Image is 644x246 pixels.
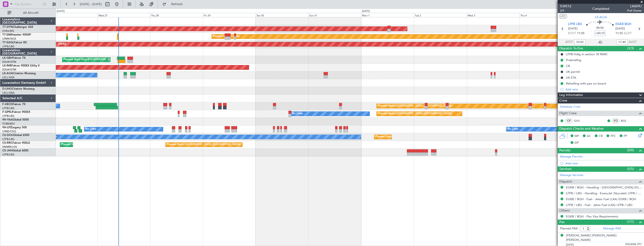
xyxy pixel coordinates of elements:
a: LELL/QSA [2,91,15,95]
div: Planned Maint Chester [213,33,240,40]
a: LX-AOACitation Mustang [2,72,36,75]
a: EDLW/DTM [2,60,16,64]
span: D-IJHO [2,88,12,90]
span: 00:50 [596,26,604,30]
div: Mon 1 [361,13,414,17]
div: Planned Maint [GEOGRAPHIC_DATA] ([GEOGRAPHIC_DATA]) [378,103,452,110]
span: Leg Information [559,92,583,98]
a: LFPB / LBG - Handling - ExecuJet (Skyvalet) LFPB / LBG [566,191,642,195]
div: Thu 4 [519,13,572,17]
a: LFMD/CEQ [2,130,16,133]
a: QVS [574,119,584,123]
span: [DATE] [568,26,578,31]
a: F-GPNJFalcon 900EX [2,111,30,114]
div: No Crew [292,110,303,117]
a: Schedule Crew [560,105,580,109]
a: LFPB / LBG - Fuel - Jetex Fuel (LXA) LFPB / LBG [566,203,633,207]
a: LFPB/LBG [2,153,15,156]
span: (5/5) [627,166,634,171]
span: Pref Charter [627,9,642,13]
span: T7-EAGL [2,41,14,44]
div: Tue 26 [45,13,98,17]
a: RDZ [621,119,631,123]
span: T7-EMI [2,33,11,36]
span: (1/1) [627,219,634,224]
a: T7-EMIHawker 900XP [2,33,31,36]
span: (0/0) [627,148,634,153]
button: UTC [559,14,567,18]
div: No Crew [85,126,96,133]
a: LFPB/LBG [2,137,15,141]
input: --:-- [616,39,628,45]
span: EGKB BQH [615,22,631,27]
span: CR [599,134,603,139]
span: Pax [559,220,564,225]
a: EGKB / BQH - Pax Visa Requirements [566,214,618,218]
a: LELL/QSA [2,76,15,79]
div: No Crew [508,126,518,133]
span: Dispatch Checks and Weather [559,126,604,132]
a: EGKB / BQH - Fuel - Jetex Fuel (LXA) EGKB / BQH [566,197,636,201]
a: Manage Services [560,173,583,178]
a: EVRA/RIX [2,29,14,33]
span: 9H-LPZ [2,126,12,129]
div: CP [565,118,573,123]
div: Completed [592,6,609,11]
span: FFC [610,134,616,139]
div: Sun 31 [308,13,361,17]
a: LFPB/LBG [2,106,15,110]
span: All Aircraft [12,11,49,15]
span: [DATE] [615,26,625,31]
span: MF [575,134,579,139]
span: CS-JHH [2,149,12,152]
span: Services [559,166,572,172]
a: CS-DOUGlobal 6500 [2,134,29,137]
a: LX-GBHFalcon 7X [2,57,26,59]
div: [DATE] [57,9,65,13]
div: Thu 28 [150,13,203,17]
a: F-HECDFalcon 7X [2,103,26,106]
span: ALDT [629,40,636,44]
span: LXA59J [627,4,642,9]
div: UK permit [566,70,580,74]
span: [DATE] - [DATE] [80,2,102,6]
div: Planned Maint Nice ([GEOGRAPHIC_DATA]) [64,56,116,63]
a: 9H-LPZLegacy 500 [2,126,27,129]
span: 11:55 [615,31,623,36]
div: Fri 29 [203,13,256,17]
a: EDLW/DTM [2,68,16,71]
a: FCBB/BZV [2,122,15,125]
span: 2/5 [560,9,571,13]
a: D-IJHOCitation Mustang [2,88,35,90]
input: --:-- [574,39,585,45]
span: 11:05 [577,31,584,36]
span: Dispatch To-Dos [559,46,583,51]
div: Planned Maint [GEOGRAPHIC_DATA] ([GEOGRAPHIC_DATA]) [167,141,241,148]
div: Planned Maint [GEOGRAPHIC_DATA] ([GEOGRAPHIC_DATA]) [378,110,452,117]
span: LX-AOA [595,15,607,20]
div: Add new [565,87,642,91]
span: Permits [559,148,570,153]
div: UK ETA [566,76,576,80]
a: Manage PAX [603,226,621,231]
span: F-HECD [2,103,13,106]
label: Planned PAX [560,226,578,231]
span: FP [624,134,627,139]
span: 9H-YAA [2,118,13,121]
a: CS-JHHGlobal 6000 [2,149,28,152]
a: LFPB/LBG [2,45,15,48]
div: FO [612,118,620,123]
span: Others [559,208,570,213]
div: Wed 27 [98,13,150,17]
div: LFPB Hdlg in section 18 RMK/ [566,52,608,56]
a: LX-INBFalcon 900EX EASy II [2,64,39,67]
span: CS-DOU [2,134,13,137]
span: LFPB LBG [568,22,582,27]
div: Refuelling with pax on board [566,81,606,85]
div: Planned Maint [GEOGRAPHIC_DATA] ([GEOGRAPHIC_DATA]) [61,141,135,148]
span: Flight Crew [559,111,577,116]
div: [DATE] [362,9,370,13]
span: Refresh [167,3,187,6]
a: T7-DYNChallenger 604 [2,26,33,29]
span: LX-GBH [2,57,13,59]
